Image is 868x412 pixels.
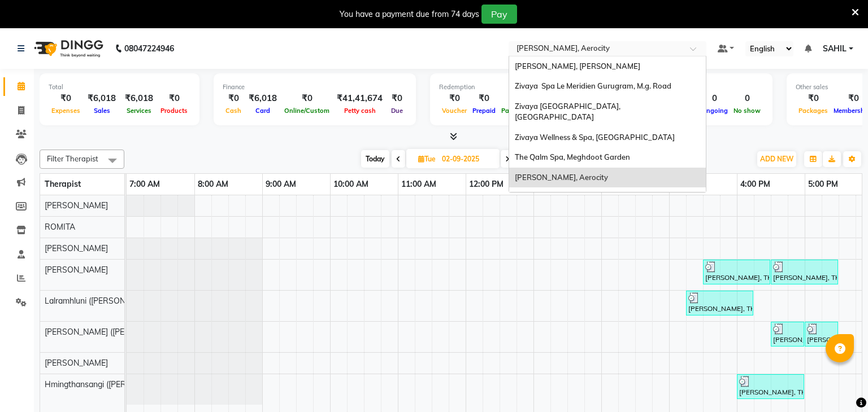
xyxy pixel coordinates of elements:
[91,107,113,115] span: Sales
[515,152,630,161] span: The Qalm Spa, Meghdoot Garden
[49,92,83,105] div: ₹0
[387,92,407,105] div: ₹0
[515,173,608,182] span: [PERSON_NAME], Aerocity
[515,102,624,122] span: Zivaya [GEOGRAPHIC_DATA], [GEOGRAPHIC_DATA]
[45,358,108,368] span: [PERSON_NAME]
[158,107,190,115] span: Products
[45,265,108,275] span: [PERSON_NAME]
[281,92,332,105] div: ₹0
[796,92,831,105] div: ₹0
[45,243,108,253] span: [PERSON_NAME]
[823,43,847,55] span: SAHIL
[332,92,387,105] div: ₹41,41,674
[796,107,831,115] span: Packages
[704,261,769,283] div: [PERSON_NAME], TK01, 03:30 PM-04:30 PM, Royal Siam - 60 Mins
[731,92,763,105] div: 0
[49,82,190,92] div: Total
[806,323,837,345] div: [PERSON_NAME], TK04, 05:00 PM-05:30 PM, Cleansing Facial - 30 Mins
[738,376,803,397] div: [PERSON_NAME], TK02, 04:00 PM-05:00 PM, [GEOGRAPHIC_DATA] - 60 Mins
[120,92,158,105] div: ₹6,018
[398,176,439,192] a: 11:00 AM
[731,107,763,115] span: No show
[341,107,379,115] span: Petty cash
[439,107,470,115] span: Voucher
[772,261,837,283] div: [PERSON_NAME], TK01, 04:30 PM-05:30 PM, Royal Siam - 60 Mins
[223,107,244,115] span: Cash
[223,82,407,92] div: Finance
[698,107,731,115] span: Ongoing
[515,81,671,90] span: Zivaya Spa Le Meridien Gurugram, M.g. Road
[223,92,244,105] div: ₹0
[821,367,857,401] iframe: chat widget
[47,154,98,163] span: Filter Therapist
[49,107,83,115] span: Expenses
[45,379,174,389] span: Hmingthansangi ([PERSON_NAME])
[439,92,470,105] div: ₹0
[760,155,793,163] span: ADD NEW
[805,176,841,192] a: 5:00 PM
[263,176,299,192] a: 9:00 AM
[331,176,371,192] a: 10:00 AM
[772,323,803,345] div: [PERSON_NAME], TK04, 04:30 PM-05:00 PM, De-Stress Back & Shoulder Massage - 30 Mins
[83,92,120,105] div: ₹6,018
[515,62,640,71] span: [PERSON_NAME], [PERSON_NAME]
[470,92,498,105] div: ₹0
[757,151,796,167] button: ADD NEW
[45,222,75,232] span: ROMITA
[281,107,332,115] span: Online/Custom
[29,33,106,64] img: logo
[124,33,174,64] b: 08047224946
[481,5,517,24] button: Pay
[244,92,281,105] div: ₹6,018
[498,107,530,115] span: Package
[498,92,530,105] div: ₹0
[687,292,752,314] div: [PERSON_NAME], TK03, 03:15 PM-04:15 PM, Fusion Therapy - 60 Mins
[509,56,706,192] ng-dropdown-panel: Options list
[45,200,108,211] span: [PERSON_NAME]
[466,176,506,192] a: 12:00 PM
[361,150,389,168] span: Today
[515,133,675,142] span: Zivaya Wellness & Spa, [GEOGRAPHIC_DATA]
[470,107,498,115] span: Prepaid
[45,327,178,337] span: [PERSON_NAME] ([PERSON_NAME])
[127,176,163,192] a: 7:00 AM
[439,82,591,92] div: Redemption
[124,107,154,115] span: Services
[158,92,190,105] div: ₹0
[45,179,81,189] span: Therapist
[415,155,439,163] span: Tue
[340,8,479,20] div: You have a payment due from 74 days
[698,92,731,105] div: 0
[195,176,231,192] a: 8:00 AM
[45,296,157,306] span: Lalramhluni ([PERSON_NAME])
[737,176,773,192] a: 4:00 PM
[253,107,273,115] span: Card
[388,107,406,115] span: Due
[439,151,495,168] input: 2025-09-02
